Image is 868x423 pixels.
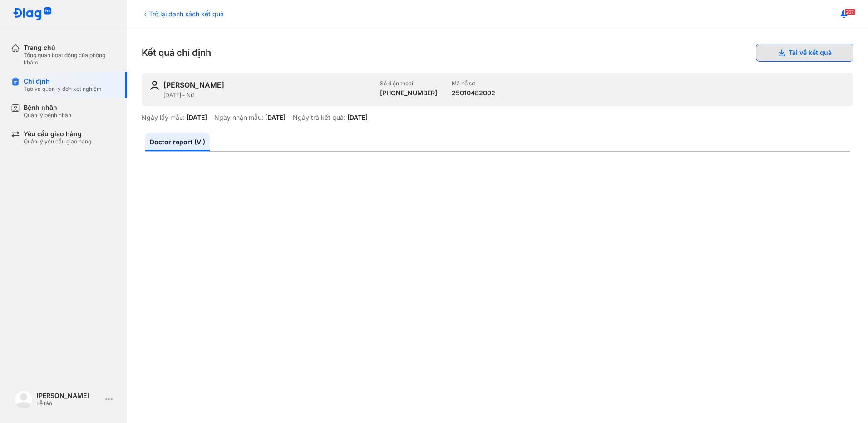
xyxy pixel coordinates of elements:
[24,77,102,85] div: Chỉ định
[163,92,373,99] div: [DATE] - Nữ
[265,113,286,122] div: [DATE]
[24,44,116,52] div: Trang chủ
[24,130,91,138] div: Yêu cầu giao hàng
[36,392,102,400] div: [PERSON_NAME]
[24,112,71,119] div: Quản lý bệnh nhân
[13,7,52,21] img: logo
[15,390,33,408] img: logo
[145,133,210,151] a: Doctor report (VI)
[142,9,224,19] div: Trở lại danh sách kết quả
[149,80,160,91] img: user-icon
[293,113,345,122] div: Ngày trả kết quả:
[163,80,224,90] div: [PERSON_NAME]
[380,80,437,87] div: Số điện thoại
[187,113,207,122] div: [DATE]
[24,103,71,112] div: Bệnh nhân
[756,44,853,62] button: Tải về kết quả
[214,113,263,122] div: Ngày nhận mẫu:
[142,113,185,122] div: Ngày lấy mẫu:
[24,52,116,66] div: Tổng quan hoạt động của phòng khám
[142,44,853,62] div: Kết quả chỉ định
[452,80,495,87] div: Mã hồ sơ
[844,9,855,15] span: 207
[452,89,495,97] div: 25010482002
[24,85,102,93] div: Tạo và quản lý đơn xét nghiệm
[24,138,91,145] div: Quản lý yêu cầu giao hàng
[36,400,102,407] div: Lễ tân
[347,113,368,122] div: [DATE]
[380,89,437,97] div: [PHONE_NUMBER]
